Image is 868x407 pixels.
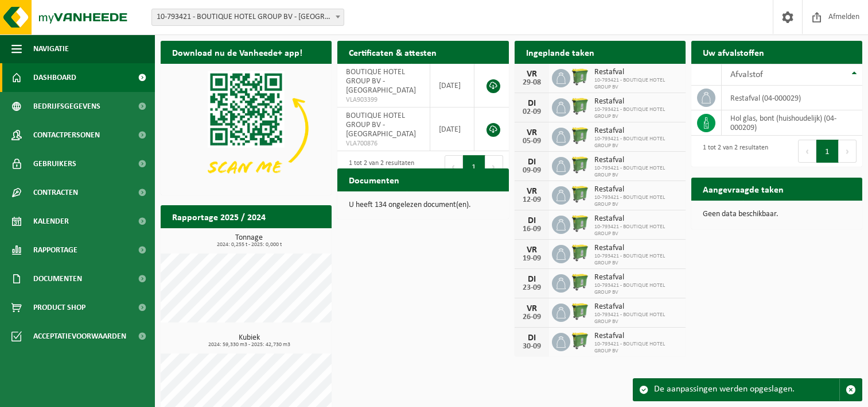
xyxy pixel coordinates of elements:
[594,282,680,296] span: 10-793421 - BOUTIQUE HOTEL GROUP BV
[520,108,543,116] div: 02-09
[570,331,590,351] img: WB-0770-HPE-GN-50
[816,140,839,163] button: 1
[166,334,332,348] h3: Kubiek
[346,68,416,95] span: BOUTIQUE HOTEL GROUP BV - [GEOGRAPHIC_DATA]
[691,41,776,63] h2: Uw afvalstoffen
[570,272,590,292] img: WB-0770-HPE-GN-50
[349,201,497,209] p: U heeft 134 ongelezen document(en).
[33,34,69,63] span: Navigatie
[151,9,344,26] span: 10-793421 - BOUTIQUE HOTEL GROUP BV - BRUGGE
[346,112,416,139] span: BOUTIQUE HOTEL GROUP BV - [GEOGRAPHIC_DATA]
[594,97,680,106] span: Restafval
[33,92,100,121] span: Bedrijfsgegevens
[730,70,763,79] span: Afvalstof
[798,140,816,163] button: Previous
[152,9,344,25] span: 10-793421 - BOUTIQUE HOTEL GROUP BV - BRUGGE
[570,67,590,87] img: WB-0770-HPE-GN-50
[166,234,332,248] h3: Tonnage
[520,158,543,167] div: DI
[594,156,680,165] span: Restafval
[594,253,680,267] span: 10-793421 - BOUTIQUE HOTEL GROUP BV
[246,228,330,251] a: Bekijk rapportage
[594,214,680,224] span: Restafval
[839,140,857,163] button: Next
[594,244,680,253] span: Restafval
[570,302,590,321] img: WB-0770-HPE-GN-50
[520,79,543,87] div: 29-08
[594,332,680,341] span: Restafval
[346,95,421,105] span: VLA903399
[520,343,543,351] div: 30-09
[570,243,590,263] img: WB-0770-HPE-GN-50
[520,225,543,233] div: 16-09
[33,264,82,293] span: Documenten
[485,155,503,178] button: Next
[594,136,680,149] span: 10-793421 - BOUTIQUE HOTEL GROUP BV
[520,70,543,79] div: VR
[430,107,474,151] td: [DATE]
[161,205,277,228] h2: Rapportage 2025 / 2024
[520,245,543,255] div: VR
[570,97,590,116] img: WB-0770-HPE-GN-50
[722,86,862,110] td: restafval (04-000029)
[33,322,126,351] span: Acceptatievoorwaarden
[337,168,411,191] h2: Documenten
[520,187,543,196] div: VR
[594,302,680,312] span: Restafval
[594,165,680,179] span: 10-793421 - BOUTIQUE HOTEL GROUP BV
[33,149,76,178] span: Gebruikers
[594,341,680,355] span: 10-793421 - BOUTIQUE HOTEL GROUP BV
[520,216,543,225] div: DI
[703,210,851,218] p: Geen data beschikbaar.
[594,185,680,194] span: Restafval
[722,110,862,136] td: hol glas, bont (huishoudelijk) (04-000209)
[166,342,332,348] span: 2024: 59,330 m3 - 2025: 42,730 m3
[520,128,543,137] div: VR
[520,333,543,343] div: DI
[520,99,543,108] div: DI
[343,154,414,179] div: 1 tot 2 van 2 resultaten
[594,68,680,77] span: Restafval
[654,379,839,401] div: De aanpassingen werden opgeslagen.
[33,178,78,207] span: Contracten
[570,155,590,175] img: WB-0770-HPE-GN-50
[520,167,543,175] div: 09-09
[697,139,768,164] div: 1 tot 2 van 2 resultaten
[594,106,680,120] span: 10-793421 - BOUTIQUE HOTEL GROUP BV
[594,273,680,282] span: Restafval
[337,41,448,63] h2: Certificaten & attesten
[33,293,85,322] span: Product Shop
[594,77,680,91] span: 10-793421 - BOUTIQUE HOTEL GROUP BV
[346,139,421,148] span: VLA700876
[166,242,332,248] span: 2024: 0,255 t - 2025: 0,000 t
[33,121,100,149] span: Contactpersonen
[520,304,543,313] div: VR
[33,63,76,92] span: Dashboard
[594,126,680,136] span: Restafval
[570,214,590,233] img: WB-0770-HPE-GN-50
[33,236,77,264] span: Rapportage
[570,185,590,204] img: WB-0770-HPE-GN-50
[161,64,332,193] img: Download de VHEPlus App
[463,155,485,178] button: 1
[520,196,543,204] div: 12-09
[430,64,474,107] td: [DATE]
[570,126,590,145] img: WB-0770-HPE-GN-50
[445,155,463,178] button: Previous
[515,41,606,63] h2: Ingeplande taken
[520,137,543,145] div: 05-09
[594,312,680,325] span: 10-793421 - BOUTIQUE HOTEL GROUP BV
[594,194,680,208] span: 10-793421 - BOUTIQUE HOTEL GROUP BV
[161,41,314,63] h2: Download nu de Vanheede+ app!
[520,313,543,321] div: 26-09
[520,284,543,292] div: 23-09
[594,224,680,237] span: 10-793421 - BOUTIQUE HOTEL GROUP BV
[520,255,543,263] div: 19-09
[691,178,795,200] h2: Aangevraagde taken
[33,207,69,236] span: Kalender
[520,275,543,284] div: DI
